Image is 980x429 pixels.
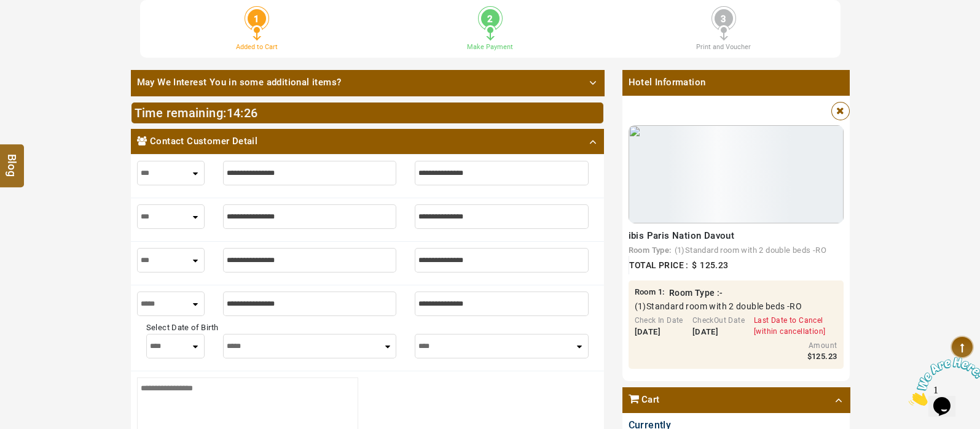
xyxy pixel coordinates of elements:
span: 26 [244,106,258,120]
span: Total Price : [629,260,689,270]
span: (1)Standard room with 2 double beds -RO [675,245,827,255]
span: Hotel Information [622,70,850,95]
b: Room Type :- [669,288,723,298]
div: Last Date to Cancel [754,315,825,326]
span: Time remaining: [135,106,227,120]
span: : [635,287,665,299]
span: Cart [641,393,660,406]
span: Select Date of Birth [146,323,219,332]
b: Room Type: [629,245,672,255]
span: 125.23 [812,352,837,361]
span: 125.23 [700,260,728,270]
div: Check In Date [635,315,683,326]
a: May We Interest You in some additional items? [131,70,604,95]
span: (1)Standard room with 2 double beds -RO [635,300,802,312]
img: iV6d61Hy_a0486ceac4d0d269ceb66dd54535705d.jpg [629,125,844,223]
span: 1 [5,5,10,15]
span: : [227,106,258,120]
h3: Print and Voucher [616,43,831,51]
div: [within cancellation] [754,327,825,337]
span: Room [635,287,656,296]
div: [DATE] [692,327,745,338]
span: Blog [4,153,20,164]
div: [DATE] [635,327,683,338]
img: Chat attention grabber [5,5,81,53]
span: 1 [658,287,662,296]
a: (1)Standard room with 2 double beds -RO [675,245,830,255]
span: ibis Paris Nation Davout [629,230,735,241]
span: 3 [715,9,733,28]
span: 1 [248,9,266,28]
h3: Added to Cart [149,43,364,51]
span: Contact Customer Detail [150,135,257,148]
span: 14 [227,106,241,120]
iframe: chat widget [904,352,980,411]
span: 2 [481,9,500,28]
div: Amount [776,341,837,351]
div: CheckOut Date [692,315,745,326]
span: $ [692,260,697,270]
span: $ [807,352,812,361]
h3: Make Payment [383,43,598,51]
